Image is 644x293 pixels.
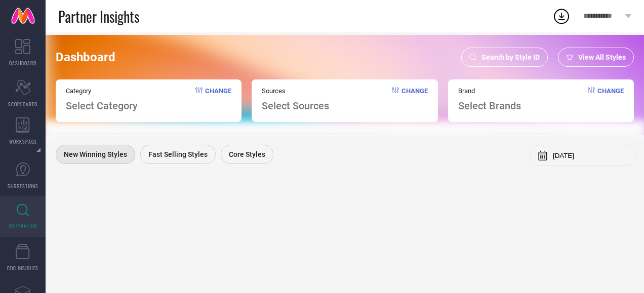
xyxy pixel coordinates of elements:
[148,150,208,158] span: Fast Selling Styles
[9,222,37,229] span: INSPIRATION
[458,87,521,95] span: Brand
[7,264,38,272] span: CDC INSIGHTS
[8,100,38,108] span: SCORECARDS
[66,100,138,112] span: Select Category
[578,53,626,61] span: View All Styles
[597,87,624,112] span: Change
[8,182,38,190] span: SUGGESTIONS
[66,87,138,95] span: Category
[552,7,571,25] div: Open download list
[553,152,629,159] input: Select month
[401,87,428,112] span: Change
[262,87,329,95] span: Sources
[262,100,329,112] span: Select Sources
[481,53,540,61] span: Search by Style ID
[58,6,139,27] span: Partner Insights
[56,50,115,64] span: Dashboard
[229,150,265,158] span: Core Styles
[205,87,231,112] span: Change
[9,59,36,67] span: DASHBOARD
[64,150,127,158] span: New Winning Styles
[458,100,521,112] span: Select Brands
[9,138,37,145] span: WORKSPACE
